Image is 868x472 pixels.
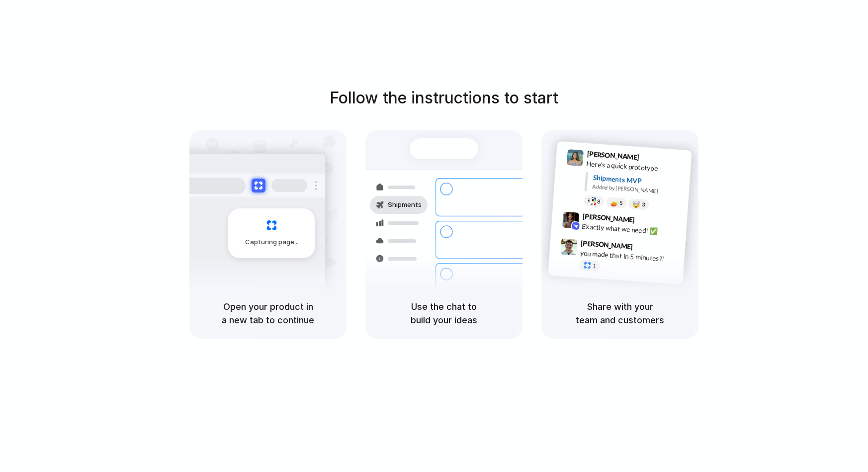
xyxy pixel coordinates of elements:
div: Added by [PERSON_NAME] [592,183,684,197]
span: Shipments [388,200,422,210]
span: 3 [642,202,645,207]
div: Here's a quick prototype [586,159,686,176]
span: [PERSON_NAME] [582,211,635,225]
h5: Share with your team and customers [553,300,687,327]
div: you made that in 5 minutes?! [580,248,679,265]
span: 9:47 AM [636,242,656,254]
div: Shipments MVP [593,173,685,189]
h5: Use the chat to build your ideas [377,300,511,327]
span: Capturing page [245,237,300,247]
span: 1 [593,263,596,269]
span: 8 [597,199,601,204]
span: [PERSON_NAME] [587,148,639,163]
span: 5 [619,200,623,206]
div: 🤯 [632,200,641,208]
h5: Open your product in a new tab to continue [201,300,335,327]
div: Exactly what we need! ✅ [582,221,681,238]
span: [PERSON_NAME] [581,238,633,252]
h1: Follow the instructions to start [330,86,558,110]
span: 9:42 AM [638,215,658,227]
span: 9:41 AM [642,153,663,165]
